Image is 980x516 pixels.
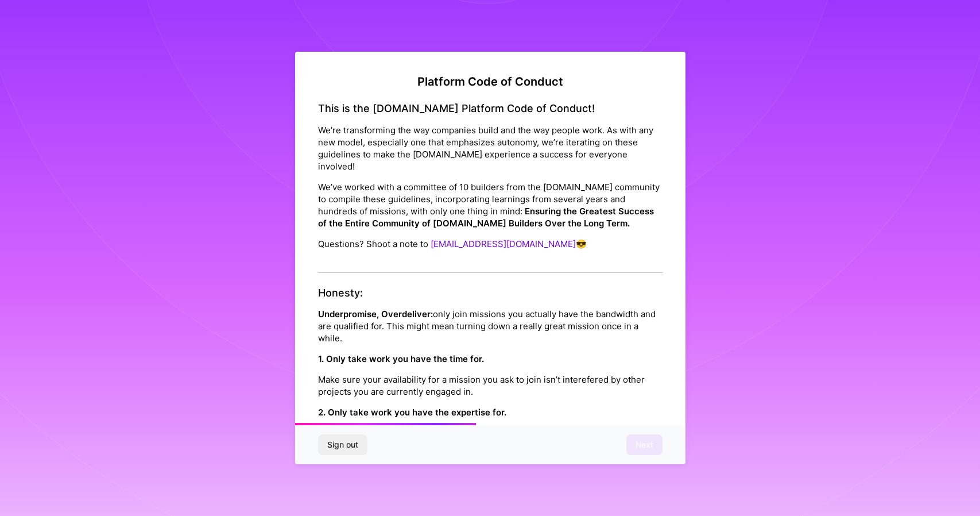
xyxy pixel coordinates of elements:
[318,287,663,299] h4: Honesty:
[327,439,358,450] span: Sign out
[318,373,663,398] p: Make sure your availability for a mission you ask to join isn’t interefered by other projects you...
[318,434,367,455] button: Sign out
[431,238,576,249] a: [EMAIL_ADDRESS][DOMAIN_NAME]
[318,407,506,418] strong: 2. Only take work you have the expertise for.
[318,309,433,319] strong: Underpromise, Overdeliver:
[318,206,654,229] strong: Ensuring the Greatest Success of the Entire Community of [DOMAIN_NAME] Builders Over the Long Term.
[318,308,663,344] p: only join missions you actually have the bandwidth and are qualified for. This might mean turning...
[318,75,663,88] h2: Platform Code of Conduct
[318,238,663,250] p: Questions? Shoot a note to 😎
[318,181,663,229] p: We’ve worked with a committee of 10 builders from the [DOMAIN_NAME] community to compile these gu...
[318,102,663,115] h4: This is the [DOMAIN_NAME] Platform Code of Conduct!
[318,353,484,364] strong: 1. Only take work you have the time for.
[318,124,663,172] p: We’re transforming the way companies build and the way people work. As with any new model, especi...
